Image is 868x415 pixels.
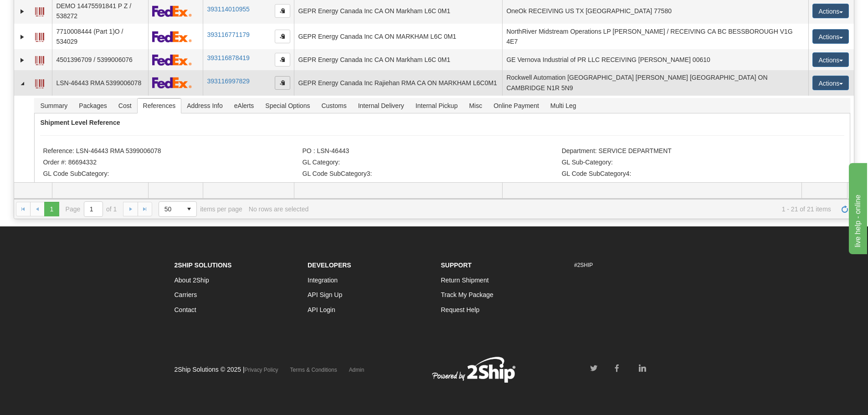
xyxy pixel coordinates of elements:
[290,367,337,373] a: Terms & Conditions
[441,261,472,269] strong: Support
[349,367,365,373] a: Admin
[18,32,27,41] a: Expand
[207,5,249,13] a: 393114010955
[113,98,137,113] span: Cost
[463,98,488,113] span: Misc
[84,202,103,216] input: Page 1
[562,147,819,156] li: Department: SERVICE DEPARTMENT
[175,277,209,284] a: About 2Ship
[308,277,338,284] a: Integration
[175,291,197,298] a: Carriers
[847,161,867,254] iframe: chat widget
[316,98,352,113] span: Customs
[207,77,249,85] a: 393116997829
[249,205,309,213] div: No rows are selected
[7,5,84,16] div: live help - online
[303,170,560,179] li: GL Code SubCategory3:
[152,31,192,42] img: 2 - FedEx Express®
[275,53,290,67] button: Copy to clipboard
[315,205,831,213] span: 1 - 21 of 21 items
[152,5,192,17] img: 2 - FedEx Express®
[35,98,73,113] span: Summary
[18,56,27,65] a: Expand
[175,366,278,373] span: 2Ship Solutions © 2025 |
[275,76,290,90] button: Copy to clipboard
[52,49,148,70] td: 4501396709 / 5399006076
[164,205,176,214] span: 50
[43,147,300,156] li: Reference: LSN-46443 RMA 5399006078
[275,4,290,18] button: Copy to clipboard
[502,70,808,96] td: Rockwell Automation [GEOGRAPHIC_DATA] [PERSON_NAME] [GEOGRAPHIC_DATA] ON CAMBRIDGE N1R 5N9
[52,24,148,49] td: 7710008444 (Part 1)O / 534029
[43,159,300,168] li: Order #: 86694332
[812,76,849,90] button: Actions
[275,30,290,43] button: Copy to clipboard
[18,79,27,88] a: Collapse
[207,31,249,38] a: 393116771179
[260,98,315,113] span: Special Options
[562,170,819,179] li: GL Code SubCategory4:
[837,202,852,216] a: Refresh
[73,98,112,113] span: Packages
[410,98,463,113] span: Internal Pickup
[175,261,232,269] strong: 2Ship Solutions
[308,306,335,313] a: API Login
[562,159,819,168] li: GL Sub-Category:
[52,70,148,96] td: LSN-46443 RMA 5399006078
[574,262,694,268] h6: #2SHIP
[502,24,808,49] td: NorthRiver Midstream Operations LP [PERSON_NAME] / RECEIVING CA BC BESSBOROUGH V1G 4E7
[488,98,544,113] span: Online Payment
[245,367,278,373] a: Privacy Policy
[35,75,44,90] a: Label
[812,29,849,44] button: Actions
[152,54,192,66] img: 2 - FedEx Express®
[35,29,44,43] a: Label
[294,24,502,49] td: GEPR Energy Canada Inc CA ON MARKHAM L6C 0M1
[40,119,120,126] strong: Shipment Level Reference
[303,147,560,156] li: PO : LSN-46443
[66,201,117,217] span: Page of 1
[207,54,249,61] a: 393116878419
[43,170,300,179] li: GL Code SubCategory:
[545,98,582,113] span: Multi Leg
[35,52,44,67] a: Label
[441,291,493,298] a: Track My Package
[175,306,196,313] a: Contact
[303,159,560,168] li: GL Category:
[181,98,228,113] span: Address Info
[308,261,351,269] strong: Developers
[308,291,342,298] a: API Sign Up
[229,98,260,113] span: eAlerts
[441,277,489,284] a: Return Shipment
[353,98,410,113] span: Internal Delivery
[159,201,197,217] span: Page sizes drop down
[812,4,849,18] button: Actions
[159,201,242,217] span: items per page
[152,77,192,88] img: 2 - FedEx Express®
[294,49,502,70] td: GEPR Energy Canada Inc CA ON Markham L6C 0M1
[182,202,196,216] span: select
[44,202,59,216] span: Page 1
[294,70,502,96] td: GEPR Energy Canada Inc Rajiehan RMA CA ON MARKHAM L6C0M1
[812,52,849,67] button: Actions
[18,7,27,16] a: Expand
[138,98,181,113] span: References
[441,306,480,313] a: Request Help
[35,3,44,18] a: Label
[502,49,808,70] td: GE Vernova Industrial of PR LLC RECEIVING [PERSON_NAME] 00610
